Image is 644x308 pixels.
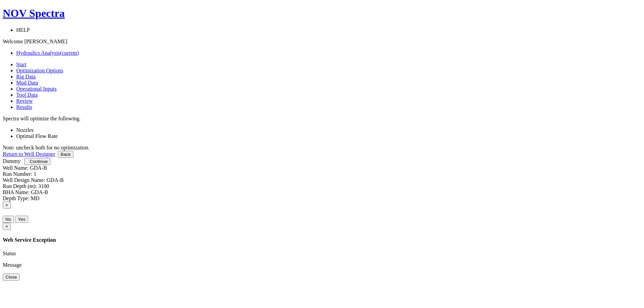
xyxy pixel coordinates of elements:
[34,171,37,177] label: 1
[31,195,40,201] label: MD
[16,133,58,139] label: Optimal Flow Rate
[30,165,47,171] label: GDA-B
[30,159,48,164] span: Continue
[3,274,20,281] button: Close
[24,158,50,165] button: Continue
[47,177,64,183] label: GDA-B
[16,86,57,92] a: Operational Inputs
[3,158,20,164] a: Dummy
[3,151,55,157] a: Return to Well Designer
[16,104,32,110] a: Results
[3,189,30,195] label: BHA Name:
[3,223,11,230] button: Close
[3,171,32,177] label: Run Number:
[3,177,45,183] label: Well Design Name:
[16,92,38,98] a: Tool Data
[16,50,79,56] a: Hydraulics Analysis(current)
[3,145,90,150] span: Note: uncheck both for no optimization.
[3,262,22,268] label: Message
[3,195,29,201] label: Depth Type:
[24,39,67,44] span: [PERSON_NAME]
[15,216,28,223] button: Yes
[3,251,16,256] label: Status
[16,127,34,133] label: Nozzles
[3,202,11,209] button: Close
[3,183,37,189] label: Run Depth (m):
[31,189,48,195] label: GDA-B
[16,80,38,86] a: Mud Data
[60,50,79,56] span: (current)
[3,116,81,121] span: Spectra will optimize the following.
[16,68,63,73] a: Optimization Options
[3,237,641,243] h4: Web Service Exception
[3,216,14,223] button: No
[16,62,26,67] a: Start
[5,224,8,229] span: ×
[3,7,641,20] a: NOV Spectra
[3,39,23,44] span: Welcome
[16,98,33,104] a: Review
[16,27,30,33] span: HELP
[58,151,73,158] button: Back
[16,74,35,79] a: Rig Data
[5,203,8,208] span: ×
[38,183,49,189] label: 3100
[3,165,28,171] label: Well Name:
